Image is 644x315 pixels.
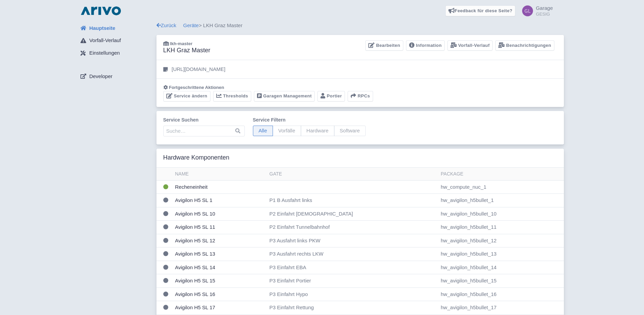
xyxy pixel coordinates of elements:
h3: LKH Graz Master [163,47,210,54]
td: P3 Einfahrt Rettung [267,301,438,315]
span: Hardware [301,126,334,136]
a: Garagen Management [254,91,315,101]
a: Zurück [157,22,177,28]
td: Recheneinheit [172,180,267,194]
span: Alle [253,126,273,136]
a: Vorfall-Verlauf [75,34,157,47]
a: Hauptseite [75,22,157,35]
td: P3 Einfahrt Hypo [267,288,438,301]
td: Avigilon H5 SL 10 [172,207,267,221]
p: [URL][DOMAIN_NAME] [172,66,225,73]
a: Portier [317,91,345,101]
img: logo [79,5,123,16]
th: Package [438,168,564,181]
label: Service filtern [253,116,366,124]
td: hw_avigilon_h5bullet_13 [438,247,564,261]
span: Vorfälle [273,126,301,136]
td: hw_avigilon_h5bullet_15 [438,274,564,288]
td: P3 Ausfahrt links PKW [267,234,438,247]
span: Garage [536,5,553,11]
a: Bearbeiten [365,40,403,51]
td: Avigilon H5 SL 14 [172,261,267,274]
a: Vorfall-Verlauf [447,40,493,51]
td: P2 Einfahrt [DEMOGRAPHIC_DATA] [267,207,438,221]
td: P3 Einfahrt EBA [267,261,438,274]
a: Developer [75,70,157,83]
span: Software [334,126,366,136]
input: Suche… [163,126,245,136]
a: Information [406,40,445,51]
th: Name [172,168,267,181]
small: GESIG [536,12,553,16]
td: P3 Einfahrt Portier [267,274,438,288]
td: Avigilon H5 SL 1 [172,194,267,207]
a: Service ändern [163,91,210,101]
td: hw_avigilon_h5bullet_10 [438,207,564,221]
a: Geräte [183,22,199,28]
span: lkh-master [170,41,192,46]
td: Avigilon H5 SL 17 [172,301,267,315]
td: P1 B Ausfahrt links [267,194,438,207]
td: hw_avigilon_h5bullet_1 [438,194,564,207]
td: hw_avigilon_h5bullet_11 [438,221,564,234]
td: hw_avigilon_h5bullet_17 [438,301,564,315]
a: Einstellungen [75,47,157,60]
td: hw_compute_nuc_1 [438,180,564,194]
div: > LKH Graz Master [157,22,564,30]
a: Feedback für diese Seite? [445,5,516,16]
a: Thresholds [213,91,251,101]
td: Avigilon H5 SL 11 [172,221,267,234]
td: Avigilon H5 SL 13 [172,247,267,261]
td: Avigilon H5 SL 12 [172,234,267,247]
button: RPCs [348,91,373,101]
th: Gate [267,168,438,181]
h3: Hardware Komponenten [163,154,229,162]
td: P3 Ausfahrt rechts LKW [267,247,438,261]
td: P2 Einfahrt Tunnelbahnhof [267,221,438,234]
td: Avigilon H5 SL 15 [172,274,267,288]
label: Service suchen [163,116,245,124]
td: hw_avigilon_h5bullet_16 [438,288,564,301]
td: hw_avigilon_h5bullet_12 [438,234,564,247]
td: Avigilon H5 SL 16 [172,288,267,301]
span: Vorfall-Verlauf [89,37,121,44]
a: Benachrichtigungen [495,40,554,51]
a: Garage GESIG [518,5,553,16]
span: Developer [89,73,112,80]
span: Hauptseite [89,24,115,32]
span: Einstellungen [89,49,120,57]
td: hw_avigilon_h5bullet_14 [438,261,564,274]
span: Fortgeschrittene Aktionen [169,85,224,90]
